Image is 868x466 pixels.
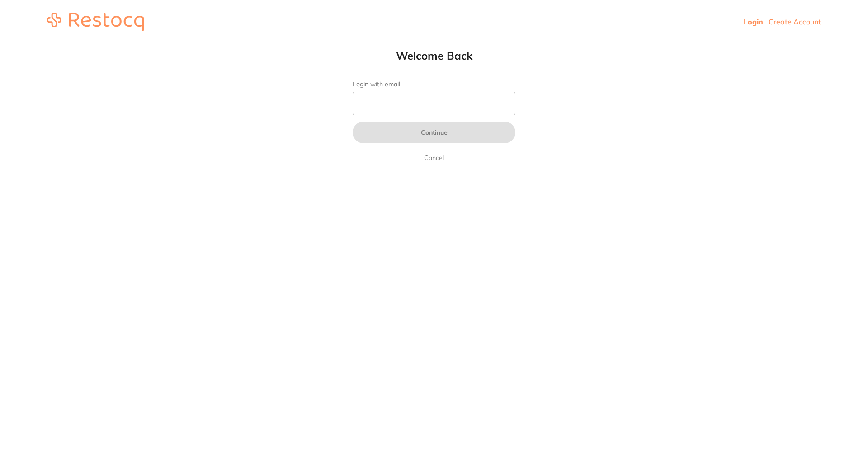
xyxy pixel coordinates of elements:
button: Continue [353,122,515,143]
img: restocq_logo.svg [47,13,144,31]
a: Login [744,17,763,26]
a: Create Account [769,17,821,26]
h1: Welcome Back [335,49,533,62]
a: Cancel [422,152,446,163]
label: Login with email [353,80,515,88]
